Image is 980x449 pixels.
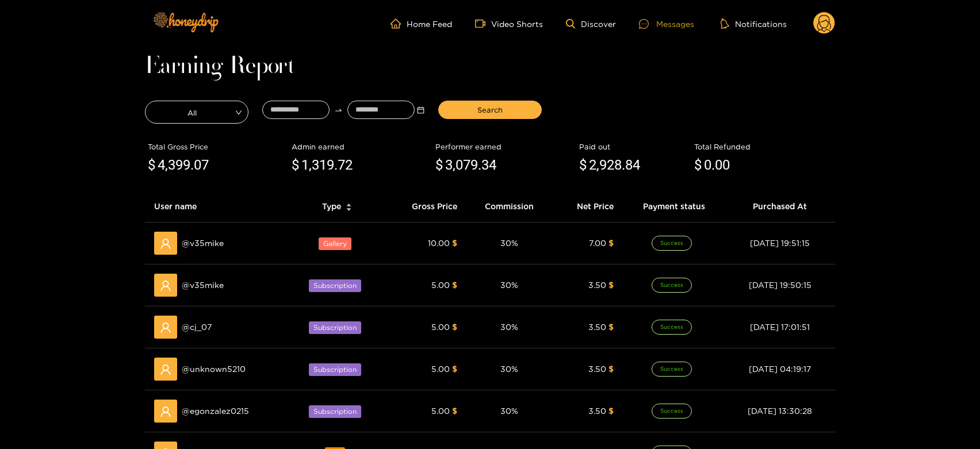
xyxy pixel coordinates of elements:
[652,278,692,293] span: Success
[160,280,171,291] span: user
[588,281,606,289] span: 3.50
[500,239,518,247] span: 30 %
[148,141,286,152] div: Total Gross Price
[431,323,450,331] span: 5.00
[717,18,790,29] button: Notifications
[334,106,343,114] span: swap-right
[146,104,248,120] span: All
[589,157,622,173] span: 2,928
[749,364,811,373] span: [DATE] 04:19:17
[623,191,725,222] th: Payment status
[750,323,810,331] span: [DATE] 17:01:51
[500,364,518,373] span: 30 %
[182,279,224,291] span: @ v35mike
[589,239,606,247] span: 7.00
[190,157,209,173] span: .07
[309,405,361,418] span: Subscription
[145,59,835,75] h1: Earning Report
[711,157,730,173] span: .00
[148,155,155,176] span: $
[435,155,443,176] span: $
[588,406,606,415] span: 3.50
[391,18,407,29] span: home
[145,191,289,222] th: User name
[608,364,614,373] span: $
[160,364,171,375] span: user
[160,322,171,333] span: user
[431,406,450,415] span: 5.00
[652,320,692,335] span: Success
[608,323,614,331] span: $
[309,363,361,376] span: Subscription
[309,321,361,334] span: Subscription
[477,104,503,116] span: Search
[500,281,518,289] span: 30 %
[725,191,835,222] th: Purchased At
[292,141,430,152] div: Admin earned
[309,279,361,292] span: Subscription
[566,19,616,29] a: Discover
[475,18,543,29] a: Video Shorts
[391,18,452,29] a: Home Feed
[431,364,450,373] span: 5.00
[478,157,496,173] span: .34
[292,155,299,176] span: $
[346,202,352,208] span: caret-up
[500,406,518,415] span: 30 %
[466,191,552,222] th: Commission
[608,406,614,415] span: $
[608,239,614,247] span: $
[652,362,692,377] span: Success
[694,155,702,176] span: $
[334,157,353,173] span: .72
[452,364,457,373] span: $
[694,141,832,152] div: Total Refunded
[704,157,711,173] span: 0
[158,157,190,173] span: 4,399
[319,237,351,250] span: Gallery
[182,321,212,333] span: @ cj_07
[435,141,573,152] div: Performer earned
[445,157,478,173] span: 3,079
[452,323,457,331] span: $
[588,323,606,331] span: 3.50
[608,281,614,289] span: $
[452,239,457,247] span: $
[588,364,606,373] span: 3.50
[652,236,692,251] span: Success
[428,239,450,247] span: 10.00
[552,191,622,222] th: Net Price
[500,323,518,331] span: 30 %
[622,157,640,173] span: .84
[475,18,491,29] span: video-camera
[160,406,171,417] span: user
[182,405,249,417] span: @ egonzalez0215
[750,239,810,247] span: [DATE] 19:51:15
[346,206,352,213] span: caret-down
[301,157,334,173] span: 1,319
[652,404,692,419] span: Success
[322,200,341,213] span: Type
[160,238,171,250] span: user
[579,155,587,176] span: $
[452,406,457,415] span: $
[748,406,812,415] span: [DATE] 13:30:28
[452,281,457,289] span: $
[431,281,450,289] span: 5.00
[385,191,466,222] th: Gross Price
[182,363,246,375] span: @ unknown5210
[334,106,343,114] span: to
[438,101,542,119] button: Search
[579,141,688,152] div: Paid out
[749,281,811,289] span: [DATE] 19:50:15
[639,17,694,30] div: Messages
[182,237,224,250] span: @ v35mike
